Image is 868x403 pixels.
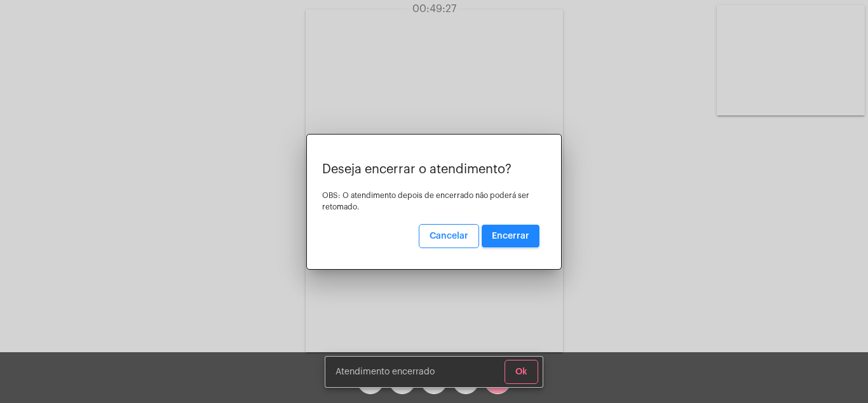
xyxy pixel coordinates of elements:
[322,162,546,176] p: Deseja encerrar o atendimento?
[412,4,456,14] span: 00:49:27
[515,367,527,376] span: Ok
[492,232,529,241] span: Encerrar
[482,225,539,248] button: Encerrar
[322,192,529,211] span: OBS: O atendimento depois de encerrado não poderá ser retomado.
[430,232,468,241] span: Cancelar
[419,225,478,248] button: Cancelar
[336,366,435,378] span: Atendimento encerrado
